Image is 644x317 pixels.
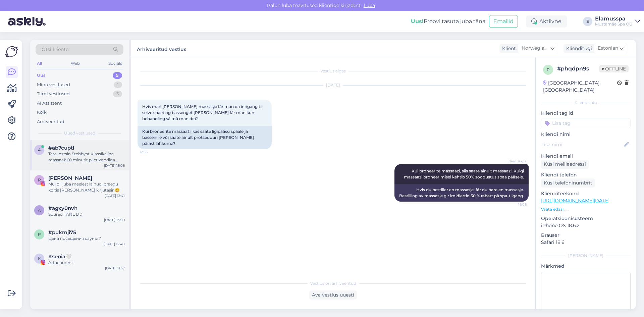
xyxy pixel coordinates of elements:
span: #agxy0nvh [48,205,77,211]
div: 5 [113,72,122,79]
b: Uus! [411,18,424,24]
span: p [547,67,550,72]
div: Vestlus algas [138,68,529,74]
span: RAINER BÕKOV [48,175,92,181]
p: Märkmed [541,263,631,270]
p: Vaata edasi ... [541,206,631,212]
div: [DATE] 16:06 [104,163,125,168]
div: Цена посещения сауны ? [48,235,125,242]
span: Hvis man [PERSON_NAME] massasje får man da inngang til selve spaet og bassenget [PERSON_NAME] får... [142,104,263,121]
p: Kliendi tag'id [541,110,631,117]
span: Elamusspa [501,159,527,164]
img: Askly Logo [5,45,18,58]
div: Uus [37,72,46,79]
div: Klienditugi [563,45,592,52]
a: ElamusspaMustamäe Spa OÜ [595,16,640,27]
input: Lisa tag [541,118,631,128]
a: [URL][DOMAIN_NAME][DATE] [541,198,609,204]
button: Emailid [489,15,518,28]
div: Küsi meiliaadressi [541,160,589,169]
span: p [38,232,41,237]
span: Kui broneerite massaazi, siis saate ainult massaazi. Kuigi massaazi broneerimisel kehtib 50% sood... [404,168,525,179]
div: Minu vestlused [37,82,70,88]
div: Proovi tasuta juba täna: [411,17,486,25]
div: Mul oli juba meelest läinud, praegu koitis [PERSON_NAME] kirjutasin😄 [48,181,125,193]
div: [DATE] 13:41 [105,193,125,198]
span: #pukmji75 [48,229,76,235]
input: Lisa nimi [541,141,623,148]
p: Brauser [541,232,631,239]
div: E [583,17,592,26]
p: Kliendi telefon [541,171,631,178]
p: Klienditeekond [541,190,631,197]
span: Luba [362,2,377,8]
div: [DATE] [138,82,529,88]
div: Tere, ostsin Stebbyst Klassikaline massaaž 60 minutit piletikoodiga SB59EGJMNRSX. Soovin broneeri... [48,151,125,163]
span: 16:08 [501,202,527,207]
div: [DATE] 13:09 [104,217,125,222]
div: Kui broneerite massaaži, kas saate ligipääsu spaale ja basseinile või saate ainult protseduuri [P... [138,126,272,149]
div: Klient [499,45,516,52]
div: [DATE] 11:57 [105,266,125,271]
span: a [38,208,41,213]
div: Web [69,59,81,68]
div: Ava vestlus uuesti [309,290,357,300]
p: Kliendi email [541,153,631,160]
span: Vestlus on arhiveeritud [310,280,356,286]
div: Suured TÄNUD :) [48,211,125,217]
div: # phqdpn9s [557,65,599,73]
div: All [36,59,43,68]
span: K [38,256,41,261]
div: Hvis du bestiller en massasje, får du bare en massasje. Bestilling av massasje gir imidlertid 50 ... [394,184,529,202]
div: Mustamäe Spa OÜ [595,21,633,27]
span: Norwegian Bokmål [522,45,549,52]
div: Aktiivne [526,15,567,28]
span: #ab7cuptl [48,145,74,151]
div: Küsi telefoninumbrit [541,178,595,188]
div: AI Assistent [37,100,62,107]
span: Uued vestlused [64,130,95,136]
div: Tiimi vestlused [37,91,70,97]
div: [DATE] 12:40 [104,242,125,247]
div: 3 [113,91,122,97]
p: Operatsioonisüsteem [541,215,631,222]
div: [GEOGRAPHIC_DATA], [GEOGRAPHIC_DATA] [543,80,617,94]
p: Safari 18.6 [541,239,631,246]
span: Ksenia🤍 [48,254,72,260]
div: Attachment [48,260,125,266]
div: Kliendi info [541,100,631,106]
span: Estonian [598,45,618,52]
span: a [38,147,41,152]
p: iPhone OS 18.6.2 [541,222,631,229]
span: 12:56 [140,150,165,155]
span: Otsi kliente [42,46,68,53]
div: 1 [114,82,122,88]
div: [PERSON_NAME] [541,253,631,259]
label: Arhiveeritud vestlus [137,44,186,53]
div: Arhiveeritud [37,118,64,125]
div: Elamusspa [595,16,633,21]
p: Kliendi nimi [541,131,631,138]
div: Socials [107,59,123,68]
span: Offline [599,65,629,72]
div: Kõik [37,109,47,116]
span: R [38,177,41,182]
